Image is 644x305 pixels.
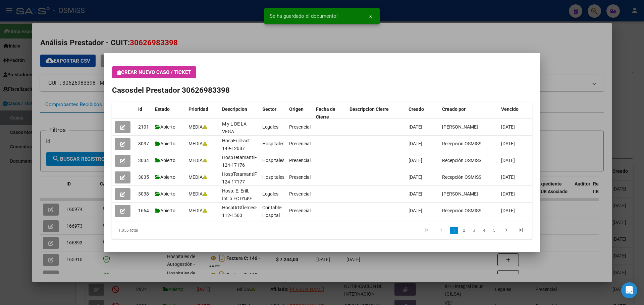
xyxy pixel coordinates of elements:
li: page 1 [449,225,459,236]
span: MEDIA [189,208,207,213]
h2: Casos [112,85,532,96]
span: MEDIA [189,158,207,163]
span: Vencido [501,106,519,112]
span: M y L DE LA VEGA [222,121,247,134]
span: [DATE] [409,124,422,130]
span: MEDIA [189,141,207,146]
span: Recepción OSMISS [442,158,481,163]
span: Descripcion Cierre [350,106,389,112]
span: [DATE] [409,208,422,213]
span: HospTetamantiFact 124-17176 [222,155,264,168]
datatable-header-cell: Descripcion Cierre [347,102,406,124]
span: Abierto [155,174,175,180]
span: MEDIA [189,124,207,130]
a: 4 [480,227,488,234]
span: Hospitales [262,141,284,146]
span: Descripcion [222,106,247,112]
datatable-header-cell: Vencido [498,102,532,124]
datatable-header-cell: Creado [406,102,439,124]
datatable-header-cell: Sector [260,102,286,124]
span: [DATE] [409,174,422,180]
a: 2 [460,227,468,234]
span: Id [138,106,142,112]
span: [DATE] [501,174,515,180]
button: Crear nuevo caso / ticket [112,66,196,78]
span: Hospitales [262,174,284,180]
span: Fecha de Cierre [316,106,335,120]
li: page 3 [469,225,479,236]
span: Presencial [289,124,311,130]
datatable-header-cell: Descripcion [219,102,260,124]
span: [DATE] [409,191,422,197]
datatable-header-cell: Origen [286,102,313,124]
span: del Prestador 30626983398 [133,86,230,94]
span: HospTetamantiFact 124-17177 [222,171,264,184]
span: x [369,13,372,19]
span: Creado [409,106,424,112]
div: 1.056 total [112,222,195,239]
datatable-header-cell: Id [136,102,152,124]
datatable-header-cell: Fecha de Cierre [313,102,347,124]
span: [PERSON_NAME] [442,124,478,130]
span: 3034 [138,158,149,163]
li: page 2 [459,225,469,236]
span: 3038 [138,191,149,197]
span: Contable-Hospital [262,205,282,218]
a: 3 [470,227,478,234]
span: Origen [289,106,304,112]
span: Abierto [155,141,175,146]
span: [DATE] [409,158,422,163]
span: Hosp. E. Erill. Int. x FC 0149-00011047; 11187,11581. [222,188,252,216]
button: x [364,10,377,22]
span: Estado [155,106,170,112]
span: Presencial [289,208,311,213]
span: Crear nuevo caso / ticket [117,69,191,75]
a: 1 [450,227,458,234]
span: HospErillFact 149-12087 [222,138,250,151]
div: Open Intercom Messenger [621,282,637,298]
span: 3035 [138,174,149,180]
span: Presencial [289,174,311,180]
span: Abierto [155,191,175,197]
span: 2101 [138,124,149,130]
span: Hospitales [262,158,284,163]
datatable-header-cell: Prioridad [186,102,219,124]
a: 5 [490,227,498,234]
span: Abierto [155,208,175,213]
span: Legales [262,191,278,197]
span: Presencial [289,191,311,197]
span: [DATE] [501,191,515,197]
span: Recepción OSMISS [442,174,481,180]
span: Prioridad [189,106,208,112]
a: go to next page [500,227,513,234]
a: go to previous page [435,227,448,234]
span: Se ha guardado el documento! [270,13,338,19]
span: Presencial [289,158,311,163]
span: [DATE] [501,208,515,213]
span: Sector [262,106,276,112]
span: [PERSON_NAME] [442,191,478,197]
span: 1664 [138,208,149,213]
li: page 4 [479,225,489,236]
span: [DATE] [501,158,515,163]
span: [DATE] [409,141,422,146]
span: MEDIA [189,191,207,197]
span: Abierto [155,158,175,163]
a: go to first page [420,227,433,234]
span: [DATE] [501,141,515,146]
span: Creado por [442,106,466,112]
span: Abierto [155,124,175,130]
span: Presencial [289,141,311,146]
span: Recepción OSMISS [442,208,481,213]
li: page 5 [489,225,499,236]
span: MEDIA [189,174,207,180]
datatable-header-cell: Estado [152,102,186,124]
span: Recepción OSMISS [442,141,481,146]
span: HospDrGÜemesRec 112-1560 [222,205,263,218]
span: Legales [262,124,278,130]
span: 3037 [138,141,149,146]
span: [DATE] [501,124,515,130]
a: go to last page [515,227,528,234]
datatable-header-cell: Creado por [439,102,498,124]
